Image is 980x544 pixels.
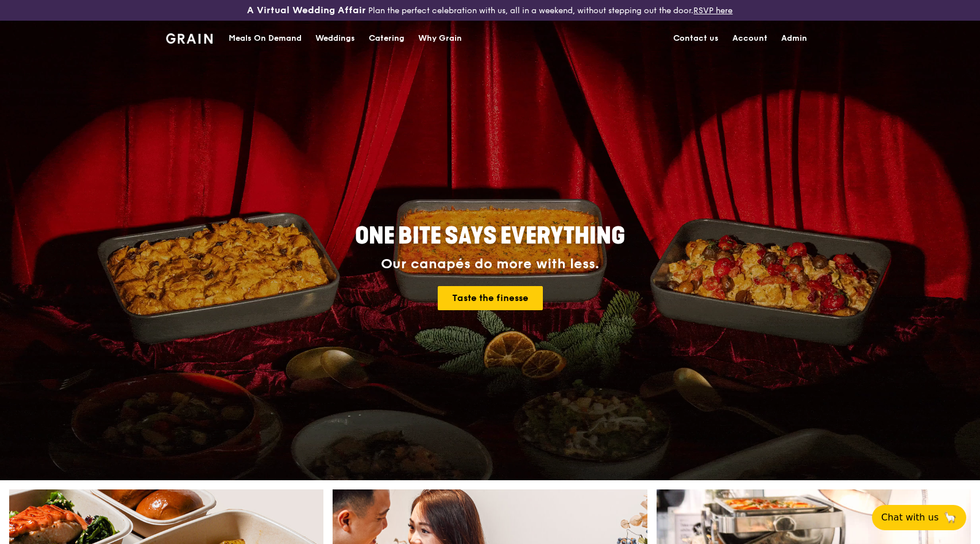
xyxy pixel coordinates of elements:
span: ONE BITE SAYS EVERYTHING [355,222,625,250]
a: Account [726,21,774,56]
div: Plan the perfect celebration with us, all in a weekend, without stepping out the door. [163,5,816,16]
a: Admin [774,21,814,56]
div: Weddings [315,21,355,56]
a: Contact us [666,21,726,56]
a: Catering [362,21,411,56]
a: Weddings [308,21,362,56]
a: Taste the finesse [438,286,543,310]
div: Our canapés do more with less. [283,256,697,272]
div: Meals On Demand [229,21,302,56]
div: Catering [369,21,404,56]
a: Why Grain [411,21,469,56]
h3: A Virtual Wedding Affair [247,5,366,16]
span: 🦙 [943,511,957,524]
img: Grain [166,33,213,44]
a: GrainGrain [166,20,213,55]
a: RSVP here [693,6,732,16]
button: Chat with us🦙 [872,505,966,530]
div: Why Grain [418,21,462,56]
span: Chat with us [881,511,939,524]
